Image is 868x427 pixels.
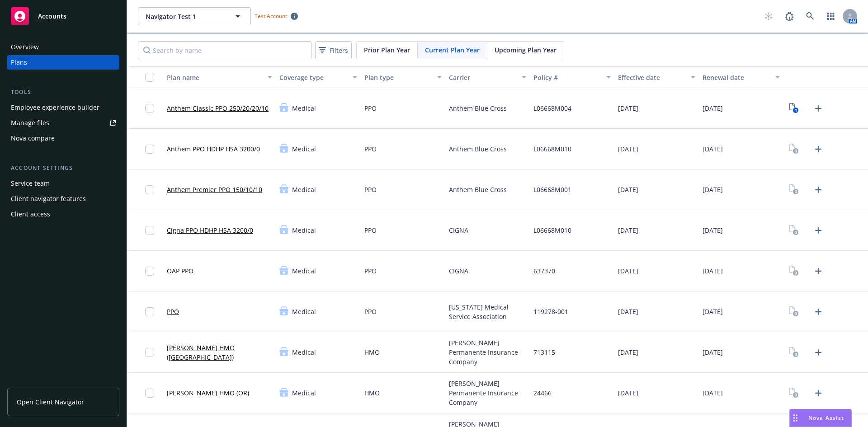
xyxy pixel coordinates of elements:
[811,142,826,156] a: Upload Plan Documents
[167,73,262,82] div: Plan name
[703,266,723,276] span: [DATE]
[7,116,119,130] a: Manage files
[11,116,49,130] div: Manage files
[167,266,193,276] a: OAP PPO
[703,307,723,316] span: [DATE]
[787,264,802,278] a: View Plan Documents
[822,7,840,25] a: Switch app
[703,103,723,113] span: [DATE]
[533,266,555,276] span: 637370
[533,73,601,82] div: Policy #
[787,183,802,197] a: View Plan Documents
[801,7,819,25] a: Search
[292,103,316,113] span: Medical
[146,12,224,21] span: Navigator Test 1
[7,100,119,115] a: Employee experience builder
[787,345,802,360] a: View Plan Documents
[811,264,826,278] a: Upload Plan Documents
[618,388,638,398] span: [DATE]
[167,144,260,154] a: Anthem PPO HDHP HSA 3200/0
[7,131,119,145] a: Nova compare
[808,414,844,422] span: Nova Assist
[780,7,798,25] a: Report a Bug
[533,185,571,194] span: L06668M001
[7,40,119,54] a: Overview
[163,66,276,88] button: Plan name
[167,185,262,194] a: Anthem Premier PPO 150/10/10
[364,45,410,55] span: Prior Plan Year
[790,409,801,427] div: Drag to move
[292,307,316,316] span: Medical
[364,185,377,194] span: PPO
[811,305,826,319] a: Upload Plan Documents
[364,388,380,398] span: HMO
[138,41,311,59] input: Search by name
[145,348,154,357] input: Toggle Row Selected
[530,66,614,88] button: Policy #
[255,12,287,20] span: Test Account
[145,389,154,398] input: Toggle Row Selected
[449,338,526,366] span: [PERSON_NAME] Permanente Insurance Company
[533,225,571,235] span: L06668M010
[703,73,770,82] div: Renewal date
[795,108,797,113] text: 1
[145,104,154,113] input: Toggle Row Selected
[145,226,154,235] input: Toggle Row Selected
[292,225,316,235] span: Medical
[7,55,119,70] a: Plans
[787,142,802,156] a: View Plan Documents
[11,192,86,206] div: Client navigator features
[425,45,480,55] span: Current Plan Year
[167,343,272,362] a: [PERSON_NAME] HMO ([GEOGRAPHIC_DATA])
[787,101,802,116] a: View Plan Documents
[317,44,350,57] span: Filters
[449,144,507,154] span: Anthem Blue Cross
[759,7,778,25] a: Start snowing
[145,267,154,276] input: Toggle Row Selected
[787,305,802,319] a: View Plan Documents
[138,7,251,25] button: Navigator Test 1
[11,207,50,221] div: Client access
[279,73,347,82] div: Coverage type
[449,185,507,194] span: Anthem Blue Cross
[315,41,352,59] button: Filters
[449,103,507,113] span: Anthem Blue Cross
[703,347,723,357] span: [DATE]
[449,379,526,407] span: [PERSON_NAME] Permanente Insurance Company
[618,144,638,154] span: [DATE]
[787,223,802,238] a: View Plan Documents
[533,144,571,154] span: L06668M010
[292,388,316,398] span: Medical
[449,73,516,82] div: Carrier
[292,347,316,357] span: Medical
[449,266,468,276] span: CIGNA
[533,347,555,357] span: 713115
[811,183,826,197] a: Upload Plan Documents
[7,176,119,191] a: Service team
[449,302,526,321] span: [US_STATE] Medical Service Association
[789,409,852,427] button: Nova Assist
[364,73,432,82] div: Plan type
[145,145,154,154] input: Toggle Row Selected
[292,144,316,154] span: Medical
[38,13,66,20] span: Accounts
[251,11,302,21] span: Test Account
[364,307,377,316] span: PPO
[364,266,377,276] span: PPO
[167,388,249,398] a: [PERSON_NAME] HMO (OR)
[533,307,568,316] span: 119278-001
[7,164,119,173] div: Account settings
[145,73,154,82] input: Select all
[11,55,27,70] div: Plans
[17,397,84,407] span: Open Client Navigator
[703,388,723,398] span: [DATE]
[364,144,377,154] span: PPO
[618,225,638,235] span: [DATE]
[445,66,530,88] button: Carrier
[618,307,638,316] span: [DATE]
[618,185,638,194] span: [DATE]
[618,347,638,357] span: [DATE]
[811,345,826,360] a: Upload Plan Documents
[811,386,826,400] a: Upload Plan Documents
[11,40,39,54] div: Overview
